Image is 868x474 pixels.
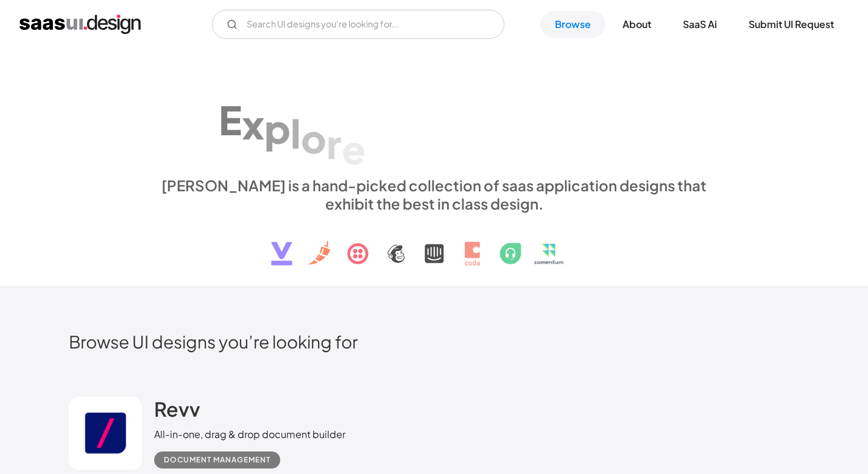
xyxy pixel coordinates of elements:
div: p [264,105,291,152]
div: [PERSON_NAME] is a hand-picked collection of saas application designs that exhibit the best in cl... [154,176,715,213]
div: e [342,126,365,172]
form: Email Form [212,10,504,39]
div: x [242,101,264,147]
input: Search UI designs you're looking for... [212,10,504,39]
img: text, icon, saas logo [250,213,619,276]
div: All-in-one, drag & drop document builder [154,427,345,442]
a: About [608,11,666,38]
div: r [326,120,342,167]
h1: Explore SaaS UI design patterns & interactions. [154,70,715,164]
a: SaaS Ai [668,11,732,38]
a: home [19,15,141,34]
div: l [291,110,301,157]
div: o [301,115,326,161]
a: Revv [154,397,200,427]
h2: Browse UI designs you’re looking for [69,331,800,352]
a: Browse [540,11,605,38]
a: Submit UI Request [734,11,849,38]
div: E [219,96,242,143]
div: Document Management [164,453,270,467]
h2: Revv [154,397,200,421]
